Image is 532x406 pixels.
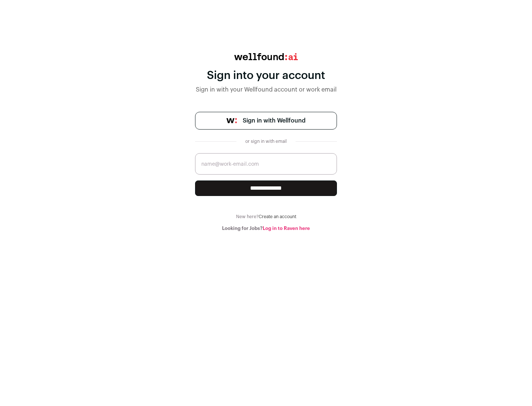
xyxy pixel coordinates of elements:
[243,116,306,125] span: Sign in with Wellfound
[195,153,337,175] input: name@work-email.com
[242,138,290,144] div: or sign in with email
[234,53,298,60] img: wellfound:ai
[259,214,296,219] a: Create an account
[195,85,337,94] div: Sign in with your Wellfound account or work email
[195,214,337,220] div: New here?
[263,226,310,231] a: Log in to Raven here
[226,118,237,123] img: wellfound-symbol-flush-black-fb3c872781a75f747ccb3a119075da62bfe97bd399995f84a933054e44a575c4.png
[195,69,337,82] div: Sign into your account
[195,112,337,130] a: Sign in with Wellfound
[195,226,337,231] div: Looking for Jobs?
